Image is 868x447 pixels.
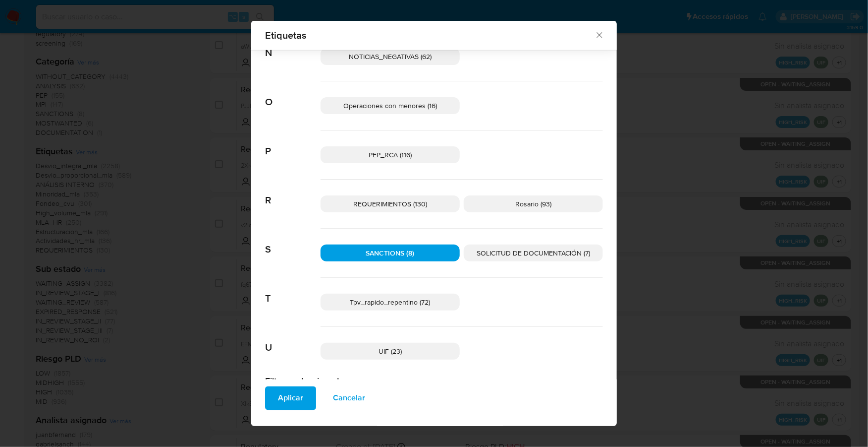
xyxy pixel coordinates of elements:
[265,30,595,40] span: Etiquetas
[464,245,603,261] div: SOLICITUD DE DOCUMENTACIÓN (7)
[321,294,460,311] div: Tpv_rapido_repentino (72)
[265,278,321,305] span: T
[278,387,303,409] span: Aplicar
[477,248,590,258] span: SOLICITUD DE DOCUMENTACIÓN (7)
[349,52,432,62] span: NOTICIAS_NEGATIVAS (62)
[321,195,460,212] div: REQUERIMIENTOS (130)
[515,199,551,209] span: Rosario (93)
[343,101,437,111] span: Operaciones con menores (16)
[333,387,365,409] span: Cancelar
[265,327,321,354] span: U
[265,81,321,108] span: O
[265,229,321,255] span: S
[379,346,402,356] span: UIF (23)
[353,199,427,209] span: REQUERIMIENTOS (130)
[320,386,378,410] button: Cancelar
[321,146,460,163] div: PEP_RCA (116)
[464,195,603,212] div: Rosario (93)
[265,386,316,410] button: Aplicar
[265,180,321,206] span: R
[595,30,603,39] button: Cerrar
[265,376,603,386] h2: Filtros seleccionados
[321,97,460,114] div: Operaciones con menores (16)
[321,343,460,360] div: UIF (23)
[366,248,415,258] span: SANCTIONS (8)
[321,48,460,65] div: NOTICIAS_NEGATIVAS (62)
[369,150,412,160] span: PEP_RCA (116)
[265,130,321,157] span: P
[321,245,460,261] div: SANCTIONS (8)
[350,297,431,307] span: Tpv_rapido_repentino (72)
